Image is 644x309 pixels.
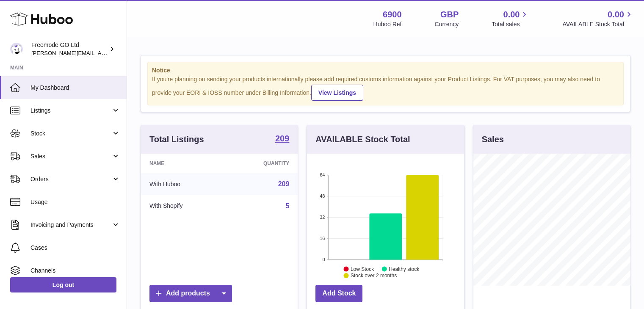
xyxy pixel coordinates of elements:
[10,43,23,55] img: lenka.smikniarova@gioteck.com
[31,41,108,57] div: Freemode GO Ltd
[562,9,634,28] a: 0.00 AVAILABLE Stock Total
[30,221,111,229] span: Invoicing and Payments
[323,257,325,262] text: 0
[152,66,619,74] strong: Notice
[320,193,325,199] text: 48
[503,9,520,20] span: 0.00
[440,9,459,20] strong: GBP
[315,285,362,302] a: Add Stock
[141,173,226,195] td: With Huboo
[435,20,459,28] div: Currency
[285,202,289,210] a: 5
[351,266,374,272] text: Low Stock
[275,134,289,144] a: 209
[30,198,120,206] span: Usage
[311,85,363,101] a: View Listings
[226,154,298,173] th: Quantity
[373,20,402,28] div: Huboo Ref
[315,134,410,145] h3: AVAILABLE Stock Total
[30,107,111,115] span: Listings
[275,134,289,143] strong: 209
[278,180,290,188] a: 209
[152,75,619,101] div: If you're planning on sending your products internationally please add required customs informati...
[141,154,226,173] th: Name
[389,266,420,272] text: Healthy stock
[482,134,504,145] h3: Sales
[320,172,325,177] text: 64
[30,175,111,183] span: Orders
[149,285,232,302] a: Add products
[320,236,325,241] text: 16
[149,134,204,145] h3: Total Listings
[31,50,170,56] span: [PERSON_NAME][EMAIL_ADDRESS][DOMAIN_NAME]
[30,130,111,138] span: Stock
[492,9,529,28] a: 0.00 Total sales
[30,244,120,252] span: Cases
[562,20,634,28] span: AVAILABLE Stock Total
[30,152,111,160] span: Sales
[492,20,529,28] span: Total sales
[30,267,120,275] span: Channels
[320,215,325,220] text: 32
[608,9,624,20] span: 0.00
[383,9,402,20] strong: 6900
[10,277,116,292] a: Log out
[351,273,397,279] text: Stock over 2 months
[141,195,226,217] td: With Shopify
[30,84,120,92] span: My Dashboard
